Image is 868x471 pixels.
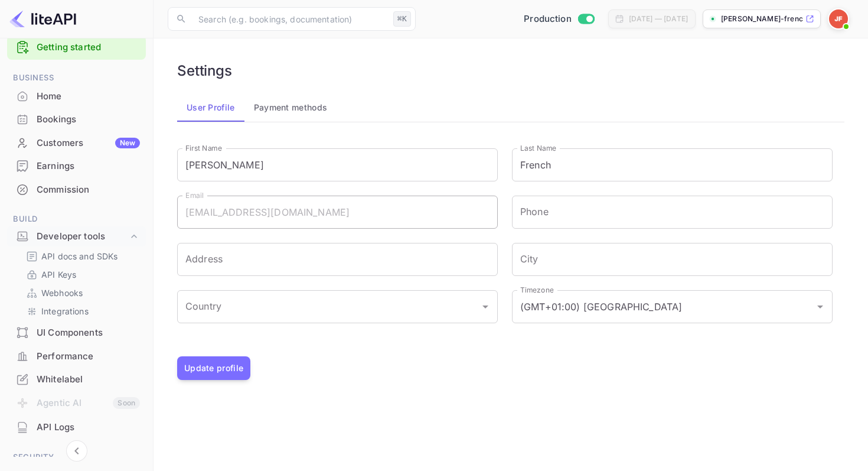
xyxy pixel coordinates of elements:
div: API Logs [37,421,140,434]
div: [DATE] — [DATE] [629,14,688,24]
span: Business [7,72,146,85]
div: Whitelabel [37,373,140,386]
button: Update profile [177,356,250,380]
a: Getting started [37,41,140,54]
div: account-settings tabs [177,93,844,122]
a: UI Components [7,321,146,343]
div: Developer tools [7,226,146,247]
div: API Keys [21,266,141,283]
div: UI Components [7,321,146,345]
span: Production [524,12,572,26]
button: Collapse navigation [66,440,87,462]
label: Timezone [520,285,553,295]
input: Address [177,243,498,276]
div: Bookings [7,108,146,131]
div: Bookings [37,113,140,126]
img: LiteAPI logo [9,9,76,28]
img: Jon French [829,9,848,28]
input: phone [512,196,833,229]
div: Commission [7,178,146,202]
p: Integrations [41,305,89,317]
div: CustomersNew [7,132,146,155]
div: Performance [7,345,146,368]
div: Webhooks [21,284,141,301]
a: CustomersNew [7,132,146,154]
button: User Profile [177,93,244,122]
a: Whitelabel [7,368,146,390]
div: New [115,138,140,148]
input: Search (e.g. bookings, documentation) [191,7,389,31]
div: Commission [37,183,140,197]
div: Home [37,90,140,103]
a: API docs and SDKs [26,250,136,262]
input: City [512,243,833,276]
a: Integrations [26,305,136,317]
button: Open [477,298,494,315]
div: UI Components [37,326,140,340]
div: Developer tools [37,230,128,243]
input: First Name [177,148,498,181]
a: Home [7,85,146,107]
h6: Settings [177,62,232,79]
div: API Logs [7,416,146,439]
label: First Name [185,143,222,153]
div: Earnings [7,155,146,178]
span: Security [7,451,146,464]
a: Webhooks [26,287,136,299]
div: Home [7,85,146,108]
div: Switch to Sandbox mode [519,12,599,26]
p: [PERSON_NAME]-french-ziapz.nuite... [721,14,803,24]
div: ⌘K [393,11,411,27]
div: Whitelabel [7,368,146,391]
label: Last Name [520,143,556,153]
p: API docs and SDKs [41,250,118,262]
div: Performance [37,350,140,363]
div: Integrations [21,303,141,320]
p: API Keys [41,268,76,281]
a: Bookings [7,108,146,130]
a: Performance [7,345,146,367]
a: API Keys [26,268,136,281]
div: Customers [37,137,140,150]
label: Email [185,190,204,200]
button: Open [812,298,828,315]
span: Build [7,213,146,226]
button: Payment methods [244,93,337,122]
input: Country [182,295,475,318]
div: API docs and SDKs [21,248,141,265]
a: Commission [7,178,146,200]
p: Webhooks [41,287,83,299]
div: Getting started [7,35,146,60]
a: API Logs [7,416,146,438]
input: Email [177,196,498,229]
input: Last Name [512,148,833,181]
div: Earnings [37,160,140,173]
a: Earnings [7,155,146,177]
